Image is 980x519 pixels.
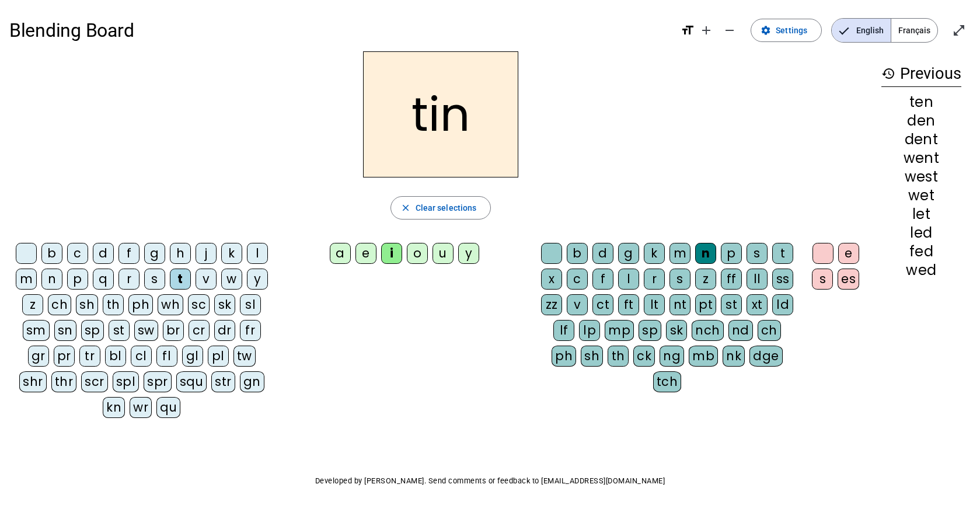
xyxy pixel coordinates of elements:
[128,294,153,315] div: ph
[618,294,639,315] div: ft
[433,243,454,264] div: u
[881,189,961,203] div: wet
[170,243,191,264] div: h
[196,269,217,290] div: v
[772,269,793,290] div: ss
[79,346,100,367] div: tr
[390,196,491,220] button: Clear selections
[130,397,152,418] div: wr
[9,474,971,488] p: Developed by [PERSON_NAME]. Send comments or feedback to [EMAIL_ADDRESS][DOMAIN_NAME]
[156,397,180,418] div: qu
[579,320,600,341] div: lp
[608,346,629,367] div: th
[16,269,37,290] div: m
[699,23,713,37] mat-icon: add
[208,346,229,367] div: pl
[761,25,771,36] mat-icon: settings
[416,201,477,215] span: Clear selections
[747,294,768,315] div: xt
[605,320,634,341] div: mp
[567,269,588,290] div: c
[407,243,428,264] div: o
[247,243,268,264] div: l
[592,269,613,290] div: f
[881,114,961,128] div: den
[891,19,937,42] span: Français
[721,269,742,290] div: ff
[881,151,961,165] div: went
[103,397,125,418] div: kn
[182,346,203,367] div: gl
[881,95,961,109] div: ten
[103,294,124,315] div: th
[881,226,961,240] div: led
[144,269,165,290] div: s
[618,269,639,290] div: l
[721,294,742,315] div: st
[692,320,724,341] div: nch
[19,371,47,392] div: shr
[144,371,172,392] div: spr
[695,243,716,264] div: n
[23,320,50,341] div: sm
[54,320,76,341] div: sn
[881,170,961,184] div: west
[176,371,207,392] div: squ
[881,263,961,277] div: wed
[669,243,690,264] div: m
[41,269,62,290] div: n
[48,294,71,315] div: ch
[639,320,661,341] div: sp
[881,61,961,87] h3: Previous
[592,294,613,315] div: ct
[118,269,139,290] div: r
[109,320,130,341] div: st
[541,269,562,290] div: x
[144,243,165,264] div: g
[728,320,753,341] div: nd
[221,243,242,264] div: k
[772,243,793,264] div: t
[567,243,588,264] div: b
[355,243,376,264] div: e
[233,346,256,367] div: tw
[330,243,351,264] div: a
[188,294,210,315] div: sc
[832,19,891,42] span: English
[751,19,822,42] button: Settings
[131,346,152,367] div: cl
[831,18,938,43] mat-button-toggle-group: Language selection
[581,346,603,367] div: sh
[618,243,639,264] div: g
[118,243,139,264] div: f
[363,51,518,177] h2: tin
[214,320,235,341] div: dr
[81,371,108,392] div: scr
[458,243,479,264] div: y
[695,269,716,290] div: z
[163,320,184,341] div: br
[105,346,126,367] div: bl
[156,346,177,367] div: fl
[695,294,716,315] div: pt
[747,269,768,290] div: ll
[666,320,687,341] div: sk
[838,269,859,290] div: es
[758,320,781,341] div: ch
[54,346,75,367] div: pr
[93,269,114,290] div: q
[28,346,49,367] div: gr
[41,243,62,264] div: b
[881,207,961,221] div: let
[113,371,139,392] div: spl
[695,19,718,42] button: Increase font size
[170,269,191,290] div: t
[196,243,217,264] div: j
[552,346,576,367] div: ph
[240,294,261,315] div: sl
[51,371,77,392] div: thr
[541,294,562,315] div: zz
[747,243,768,264] div: s
[681,23,695,37] mat-icon: format_size
[881,245,961,259] div: fed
